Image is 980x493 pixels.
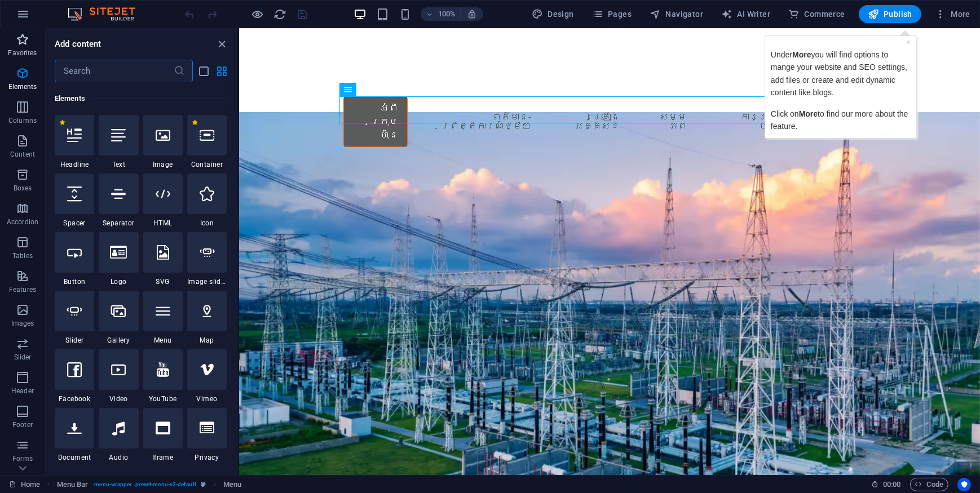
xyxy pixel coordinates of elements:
[891,480,893,488] span: :
[143,277,183,286] span: SVG
[527,5,579,23] div: Design (Ctrl+Alt+Y)
[467,9,477,19] i: On resize automatically adjust zoom level to fit chosen device.
[55,92,227,105] h6: Elements
[868,8,912,20] span: Publish
[11,387,34,396] p: Header
[143,174,183,228] div: HTML
[29,23,48,32] span: More
[717,5,775,23] button: AI Writer
[143,11,148,20] a: ×
[11,319,34,328] p: Images
[55,115,94,169] div: Headline
[9,478,40,491] a: Click to cancel selection. Double-click to open Pages
[532,8,574,20] span: Design
[201,481,206,487] i: This element is a customizable preset
[273,7,287,21] button: reload
[187,408,227,462] div: Privacy
[99,336,138,345] span: Gallery
[192,119,198,126] span: Remove from favorites
[14,353,32,362] p: Slider
[12,454,33,463] p: Forms
[187,349,227,403] div: Vimeo
[55,394,94,403] span: Facebook
[645,5,708,23] button: Navigator
[65,7,149,21] img: Editor Logo
[215,64,229,78] button: grid-view
[187,277,227,286] span: Image slider
[187,394,227,403] span: Vimeo
[592,8,632,20] span: Pages
[143,291,183,345] div: Menu
[187,174,227,228] div: Icon
[8,82,37,91] p: Elements
[99,232,138,286] div: Logo
[99,115,138,169] div: Text
[99,277,138,286] span: Logo
[55,408,94,462] div: Document
[7,217,38,226] p: Accordion
[197,64,211,78] button: list-view
[871,478,901,491] h6: Session time
[883,478,900,491] span: 00 00
[55,37,101,51] h6: Add content
[784,5,850,23] button: Commerce
[143,115,183,169] div: Image
[57,478,242,491] nav: breadcrumb
[8,48,37,57] p: Favorites
[930,5,975,23] button: More
[55,277,94,286] span: Button
[36,82,55,91] span: More
[99,453,138,462] span: Audio
[99,408,138,462] div: Audio
[99,349,138,403] div: Video
[55,349,94,403] div: Facebook
[588,5,636,23] button: Pages
[12,251,33,260] p: Tables
[438,7,456,21] h6: 100%
[92,478,196,491] span: . menu-wrapper .preset-menu-v2-default
[957,478,971,491] button: Usercentrics
[187,291,227,345] div: Map
[8,81,148,106] p: Click on to find our more about the feature.
[935,8,970,20] span: More
[915,478,943,491] span: Code
[143,408,183,462] div: Iframe
[57,478,89,491] span: Click to select. Double-click to edit
[788,8,845,20] span: Commerce
[274,8,287,21] i: Reload page
[143,9,148,21] div: Close tooltip
[9,285,36,294] p: Features
[55,160,94,169] span: Headline
[99,219,138,228] span: Separator
[10,150,35,159] p: Content
[99,160,138,169] span: Text
[859,5,921,23] button: Publish
[59,119,65,126] span: Remove from favorites
[650,8,703,20] span: Navigator
[99,394,138,403] span: Video
[8,116,37,125] p: Columns
[55,219,94,228] span: Spacer
[187,115,227,169] div: Container
[143,219,183,228] span: HTML
[187,453,227,462] span: Privacy
[421,7,461,21] button: 100%
[55,336,94,345] span: Slider
[143,453,183,462] span: Iframe
[55,291,94,345] div: Slider
[99,174,138,228] div: Separator
[215,37,229,51] button: close panel
[721,8,770,20] span: AI Writer
[187,160,227,169] span: Container
[527,5,579,23] button: Design
[187,232,227,286] div: Image slider
[55,60,174,82] input: Search
[8,21,148,72] p: Under you will find options to mange your website and SEO settings, add files or create and edit ...
[143,232,183,286] div: SVG
[910,478,948,491] button: Code
[14,184,32,193] p: Boxes
[143,349,183,403] div: YouTube
[55,453,94,462] span: Document
[251,7,264,21] button: Click here to leave preview mode and continue editing
[143,160,183,169] span: Image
